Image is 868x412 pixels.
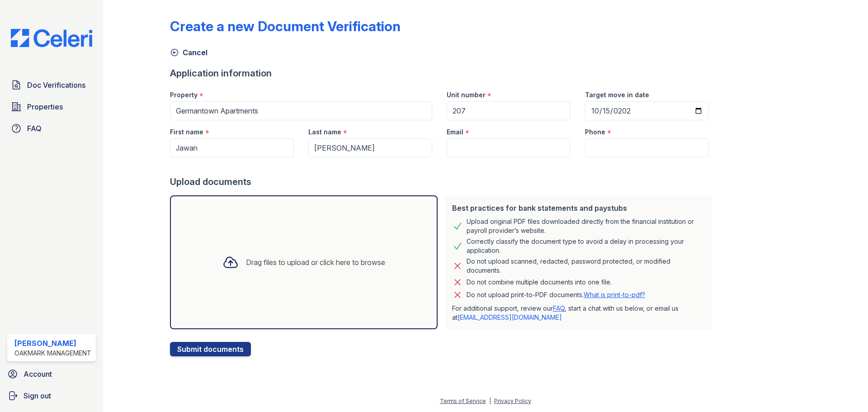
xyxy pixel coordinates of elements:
span: Properties [27,101,63,112]
span: Doc Verifications [27,80,85,90]
label: Unit number [447,90,486,99]
p: Do not upload print-to-PDF documents. [467,290,645,299]
a: What is print-to-pdf? [584,291,645,298]
span: Account [24,369,52,379]
div: Do not upload scanned, redacted, password protected, or modified documents. [467,257,705,275]
a: Privacy Policy [494,398,531,404]
div: Drag files to upload or click here to browse [246,257,385,268]
label: Email [447,128,463,137]
div: Correctly classify the document type to avoid a delay in processing your application. [467,237,705,255]
div: Create a new Document Verification [170,18,401,34]
label: First name [170,128,203,137]
span: Sign out [24,390,51,401]
a: [EMAIL_ADDRESS][DOMAIN_NAME] [458,313,562,321]
span: FAQ [27,123,42,134]
a: Terms of Service [440,398,486,404]
label: Last name [308,128,341,137]
div: Best practices for bank statements and paystubs [452,203,705,213]
p: For additional support, review our , start a chat with us below, or email us at [452,304,705,322]
a: Properties [7,98,96,116]
div: [PERSON_NAME] [14,338,91,349]
div: Upload documents [170,175,716,188]
a: Sign out [4,387,99,405]
div: Do not combine multiple documents into one file. [467,277,612,288]
a: Cancel [170,47,208,58]
label: Phone [585,128,605,137]
a: FAQ [553,304,565,312]
button: Submit documents [170,342,251,356]
div: Oakmark Management [14,349,91,358]
div: Upload original PDF files downloaded directly from the financial institution or payroll provider’... [467,217,705,235]
div: Application information [170,67,716,80]
a: Account [4,365,99,383]
div: | [489,398,491,404]
a: Doc Verifications [7,76,96,94]
label: Target move in date [585,90,649,99]
label: Property [170,90,198,99]
a: FAQ [7,119,96,137]
img: CE_Logo_Blue-a8612792a0a2168367f1c8372b55b34899dd931a85d93a1a3d3e32e68fde9ad4.png [4,29,99,47]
